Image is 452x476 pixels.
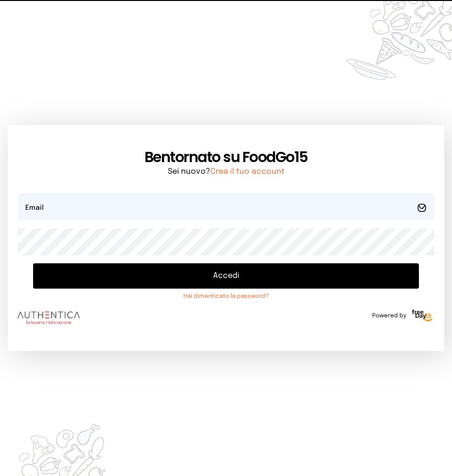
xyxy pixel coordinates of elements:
h1: Bentornato su FoodGo15 [18,148,434,166]
button: Accedi [33,263,419,289]
p: Sei nuovo? [18,166,434,178]
img: logo.8f33a47.png [18,311,80,324]
span: Powered by [372,312,406,320]
a: Crea il tuo account [210,167,285,176]
a: Hai dimenticato la password? [33,293,419,300]
img: logo-freeday.3e08031.png [410,308,434,324]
